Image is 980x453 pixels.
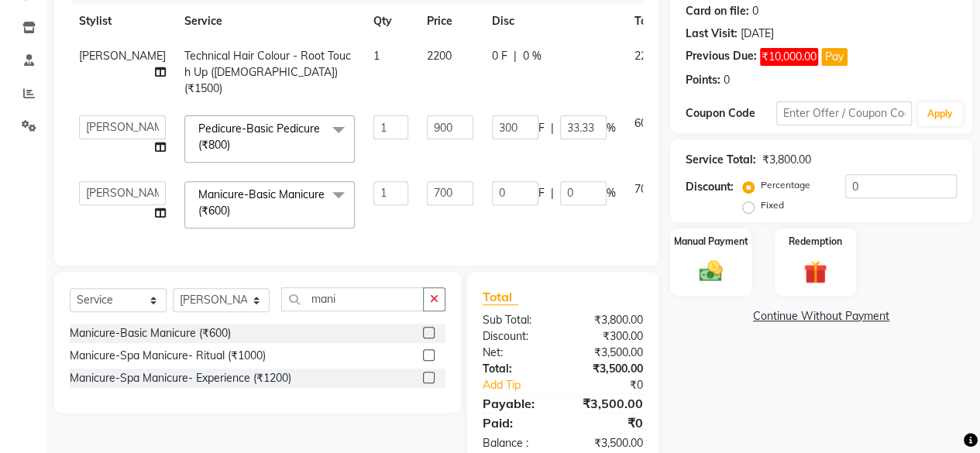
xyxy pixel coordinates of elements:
th: Disc [483,4,625,39]
span: Manicure-Basic Manicure (₹600) [198,187,325,218]
div: 0 [724,72,730,88]
a: Add Tip [471,377,578,393]
label: Redemption [789,235,842,249]
a: Continue Without Payment [673,308,969,324]
span: Pedicure-Basic Pedicure (₹800) [198,122,320,152]
span: Total [483,289,518,305]
span: ₹10,000.00 [760,48,818,66]
div: [DATE] [741,26,774,42]
img: _cash.svg [692,258,730,285]
a: x [230,204,237,218]
div: Total: [471,361,563,377]
div: Balance : [471,435,563,451]
div: Service Total: [686,152,756,168]
span: % [607,120,616,136]
div: Manicure-Basic Manicure (₹600) [70,325,231,341]
div: Payable: [471,394,563,413]
span: 600 [634,116,653,130]
div: Sub Total: [471,312,563,328]
label: Percentage [761,178,810,192]
img: _gift.svg [796,258,834,287]
div: Last Visit: [686,26,738,42]
span: 0 % [523,48,542,64]
th: Stylist [70,4,175,39]
span: 1 [373,49,380,63]
div: Paid: [471,414,563,432]
label: Manual Payment [674,235,748,249]
div: ₹0 [578,377,655,393]
a: x [230,138,237,152]
div: 0 [752,3,758,19]
label: Fixed [761,198,784,212]
span: 2200 [634,49,659,63]
span: 700 [634,182,653,196]
span: | [551,120,554,136]
div: Previous Due: [686,48,757,66]
div: ₹3,800.00 [562,312,655,328]
div: ₹3,500.00 [562,345,655,361]
span: [PERSON_NAME] [79,49,166,63]
button: Apply [918,102,962,125]
div: Manicure-Spa Manicure- Experience (₹1200) [70,370,291,386]
div: Points: [686,72,720,88]
div: Net: [471,345,563,361]
div: ₹0 [562,414,655,432]
th: Price [418,4,483,39]
th: Total [625,4,670,39]
span: F [538,185,545,201]
span: | [551,185,554,201]
span: 2200 [427,49,452,63]
input: Enter Offer / Coupon Code [776,101,912,125]
div: ₹3,500.00 [562,361,655,377]
span: F [538,120,545,136]
input: Search or Scan [281,287,424,311]
div: ₹300.00 [562,328,655,345]
button: Pay [821,48,848,66]
span: 0 F [492,48,507,64]
th: Qty [364,4,418,39]
div: Manicure-Spa Manicure- Ritual (₹1000) [70,348,266,364]
th: Service [175,4,364,39]
div: ₹3,800.00 [762,152,811,168]
div: Card on file: [686,3,749,19]
div: Discount: [471,328,563,345]
span: Technical Hair Colour - Root Touch Up ([DEMOGRAPHIC_DATA]) (₹1500) [184,49,351,95]
div: Discount: [686,179,734,195]
span: | [514,48,517,64]
div: ₹3,500.00 [562,435,655,451]
div: ₹3,500.00 [562,394,655,413]
div: Coupon Code [686,105,776,122]
span: % [607,185,616,201]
